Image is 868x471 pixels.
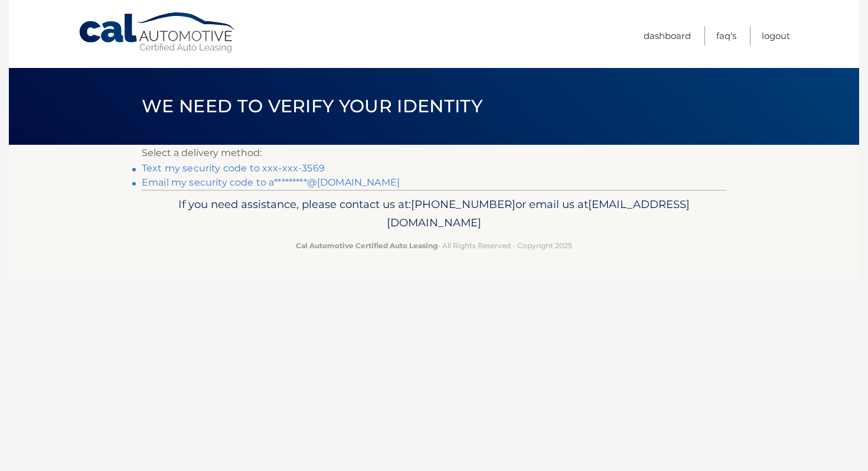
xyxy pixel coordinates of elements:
[142,145,726,161] p: Select a delivery method:
[296,241,438,250] strong: Cal Automotive Certified Auto Leasing
[149,195,719,233] p: If you need assistance, please contact us at: or email us at
[142,163,325,174] a: Text my security code to xxx-xxx-3569
[762,26,790,46] a: Logout
[716,26,736,46] a: FAQ's
[78,12,237,54] a: Cal Automotive
[149,239,719,252] p: - All Rights Reserved - Copyright 2025
[644,26,691,46] a: Dashboard
[411,197,515,211] span: [PHONE_NUMBER]
[142,95,482,117] span: We need to verify your identity
[142,177,400,188] a: Email my security code to a*********@[DOMAIN_NAME]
